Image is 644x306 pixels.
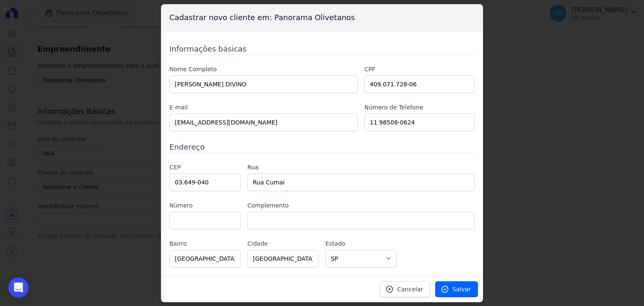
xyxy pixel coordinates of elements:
label: Estado [325,239,397,248]
h3: Cadastrar novo cliente em: Panorama Olivetanos [161,4,483,31]
label: E-mail [169,103,358,112]
a: Cancelar [380,281,430,297]
span: Cancelar [397,285,423,293]
h3: Endereço [169,141,475,153]
span: Salvar [452,285,471,293]
a: Salvar [435,281,478,297]
label: Cidade [247,239,319,248]
label: CEP [169,163,241,172]
label: Número de Telefone [364,103,475,112]
label: CPF [364,65,475,74]
input: 00.000-000 [169,174,241,191]
label: Nome Completo [169,65,358,74]
div: Open Intercom Messenger [8,277,29,298]
h3: Informações básicas [169,43,475,54]
label: Rua [247,163,475,172]
label: Bairro [169,239,241,248]
label: Número [169,201,241,210]
label: Complemento [247,201,475,210]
